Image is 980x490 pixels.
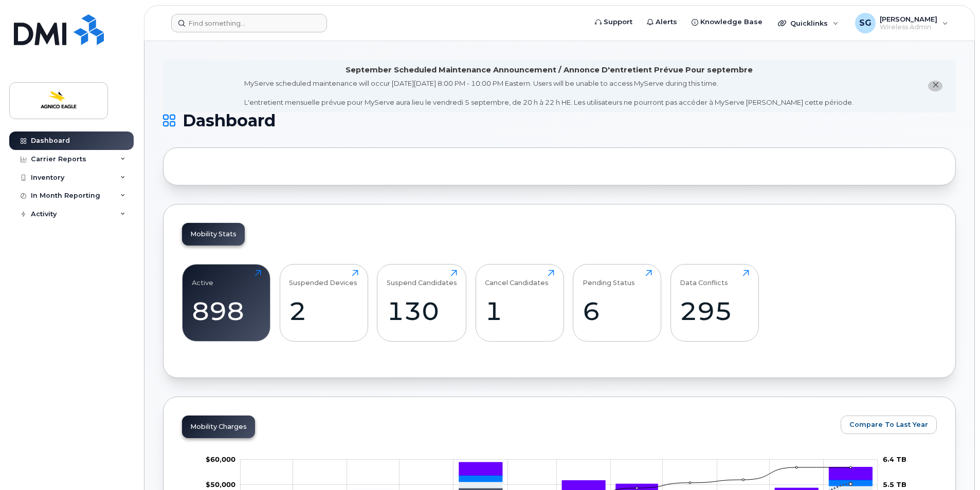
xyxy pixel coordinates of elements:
[680,296,749,326] div: 295
[680,270,749,335] a: Data Conflicts295
[206,480,235,488] g: $0
[387,270,457,335] a: Suspend Candidates130
[928,81,942,91] button: close notification
[289,270,358,335] a: Suspended Devices2
[346,65,753,76] div: September Scheduled Maintenance Announcement / Annonce D'entretient Prévue Pour septembre
[387,270,457,287] div: Suspend Candidates
[485,270,549,287] div: Cancel Candidates
[680,270,728,287] div: Data Conflicts
[387,296,457,326] div: 130
[583,270,635,287] div: Pending Status
[192,270,213,287] div: Active
[206,480,235,488] tspan: $50,000
[485,296,554,326] div: 1
[289,296,358,326] div: 2
[244,79,854,107] div: MyServe scheduled maintenance will occur [DATE][DATE] 8:00 PM - 10:00 PM Eastern. Users will be u...
[183,113,276,128] span: Dashboard
[192,270,261,335] a: Active898
[583,296,652,326] div: 6
[206,455,235,463] g: $0
[192,296,261,326] div: 898
[883,455,906,463] tspan: 6.4 TB
[485,270,554,335] a: Cancel Candidates1
[289,270,357,287] div: Suspended Devices
[583,270,652,335] a: Pending Status6
[841,416,937,434] button: Compare To Last Year
[206,455,235,463] tspan: $60,000
[849,420,928,429] span: Compare To Last Year
[883,480,906,488] tspan: 5.5 TB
